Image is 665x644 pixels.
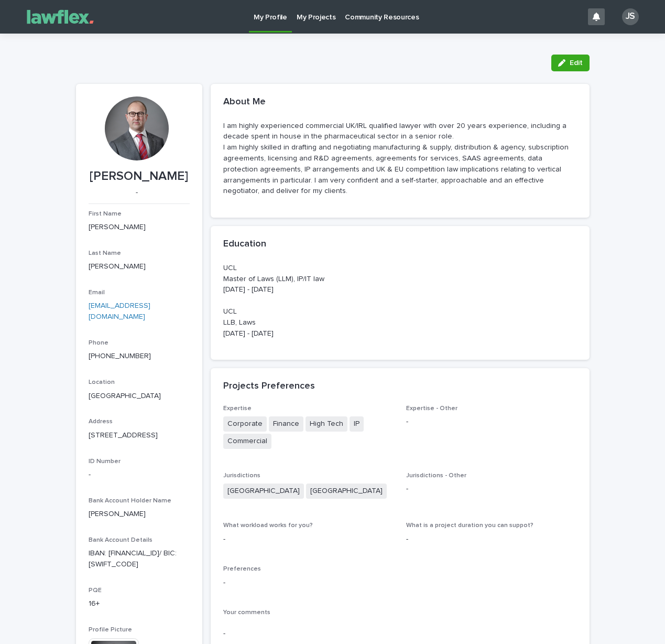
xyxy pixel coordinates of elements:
img: Gnvw4qrBSHOAfo8VMhG6 [21,6,100,27]
p: - [406,534,577,545]
button: Edit [551,55,590,71]
span: Bank Account Details [89,537,152,543]
span: High Tech [306,416,347,432]
p: [PERSON_NAME] [89,169,190,184]
h2: Projects Preferences [223,381,315,392]
span: PQE [89,587,102,594]
p: [PERSON_NAME] [89,261,190,272]
span: Location [89,379,115,385]
p: - [89,469,190,480]
p: 16+ [89,598,190,609]
span: Bank Account Holder Name [89,498,171,504]
a: [EMAIL_ADDRESS][DOMAIN_NAME] [89,302,150,320]
span: Your comments [223,609,270,616]
p: - [223,577,577,588]
p: [PHONE_NUMBER] [89,351,190,362]
p: - [89,188,186,197]
h2: Education [223,239,266,250]
span: Expertise [223,405,252,412]
span: Finance [269,416,303,432]
p: [PERSON_NAME] [89,509,190,520]
p: IBAN: [FINANCIAL_ID]/ BIC: [SWIFT_CODE] [89,548,190,570]
span: Preferences [223,566,261,572]
span: IP [350,416,364,432]
p: - [223,534,394,545]
p: UCL Master of Laws (LLM), IP/IT law [DATE] - [DATE] UCL LLB, Laws [DATE] - [DATE] [223,263,577,339]
span: Phone [89,340,108,346]
p: I am highly experienced commercial UK/IRL qualified lawyer with over 20 years experience, includi... [223,121,577,197]
p: - [406,416,577,427]
span: What is a project duration you can suppot? [406,522,533,529]
div: JS [622,8,639,25]
span: Jurisdictions - Other [406,473,466,479]
p: [GEOGRAPHIC_DATA] [89,391,190,402]
span: [GEOGRAPHIC_DATA] [306,484,387,499]
span: Expertise - Other [406,405,457,412]
p: [STREET_ADDRESS] [89,430,190,441]
span: ID Number [89,458,121,465]
span: Commercial [223,434,271,449]
span: What workload works for you? [223,522,313,529]
span: Address [89,418,113,425]
h2: About Me [223,96,266,108]
p: - [406,484,577,495]
span: [GEOGRAPHIC_DATA] [223,484,304,499]
p: [PERSON_NAME] [89,222,190,233]
span: Last Name [89,250,121,256]
span: First Name [89,211,122,217]
span: Jurisdictions [223,473,260,479]
span: Profile Picture [89,627,132,633]
span: Email [89,289,105,296]
p: - [223,628,577,639]
span: Edit [570,59,583,67]
span: Corporate [223,416,267,432]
